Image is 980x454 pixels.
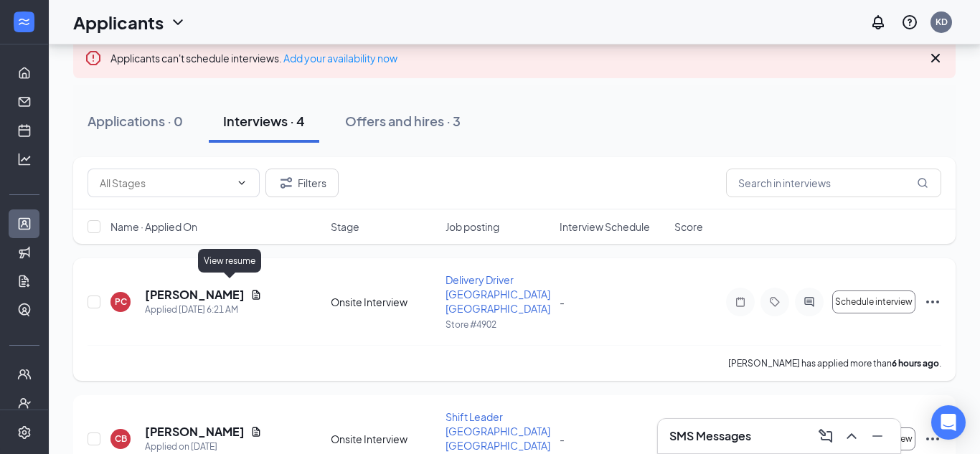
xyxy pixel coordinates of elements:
[17,425,32,440] svg: Settings
[814,425,837,448] button: ComposeMessage
[817,427,834,445] svg: ComposeMessage
[892,358,939,369] b: 6 hours ago
[674,219,703,234] span: Score
[345,112,461,130] div: Offers and hires · 3
[835,297,913,307] span: Schedule interview
[145,303,262,317] div: Applied [DATE] 6:21 AM
[278,174,295,191] svg: Filter
[85,49,102,67] svg: Error
[840,425,863,448] button: ChevronUp
[250,289,262,301] svg: Document
[145,424,245,440] h5: [PERSON_NAME]
[669,428,751,444] h3: SMS Messages
[100,175,230,191] input: All Stages
[145,440,262,454] div: Applied on [DATE]
[331,432,437,446] div: Onsite Interview
[560,432,565,445] span: -
[145,287,245,303] h5: [PERSON_NAME]
[446,219,499,234] span: Job posting
[560,219,650,234] span: Interview Schedule
[936,16,948,28] div: KD
[927,49,944,67] svg: Cross
[446,318,552,331] p: Store #4902
[843,427,860,445] svg: ChevronUp
[866,425,889,448] button: Minimize
[560,295,565,308] span: -
[870,14,887,31] svg: Notifications
[223,112,305,130] div: Interviews · 4
[728,357,941,369] p: [PERSON_NAME] has applied more than .
[726,169,941,197] input: Search in interviews
[110,219,197,234] span: Name · Applied On
[901,14,918,31] svg: QuestionInfo
[110,52,397,65] span: Applicants can't schedule interviews.
[169,14,187,31] svg: ChevronDown
[88,112,183,130] div: Applications · 0
[732,296,749,308] svg: Note
[331,219,359,234] span: Stage
[931,405,966,440] div: Open Intercom Messenger
[801,296,818,308] svg: ActiveChat
[924,293,941,311] svg: Ellipses
[832,290,915,313] button: Schedule interview
[198,249,261,273] div: View resume
[115,295,127,308] div: PC
[917,177,928,189] svg: MagnifyingGlass
[924,430,941,448] svg: Ellipses
[236,177,248,189] svg: ChevronDown
[265,169,339,197] button: Filter Filters
[250,426,262,438] svg: Document
[446,273,553,315] span: Delivery Driver [GEOGRAPHIC_DATA], [GEOGRAPHIC_DATA]
[283,52,397,65] a: Add your availability now
[331,295,437,309] div: Onsite Interview
[73,10,164,34] h1: Applicants
[446,410,553,452] span: Shift Leader [GEOGRAPHIC_DATA], [GEOGRAPHIC_DATA]
[17,14,31,29] svg: WorkstreamLogo
[869,427,886,445] svg: Minimize
[17,152,32,166] svg: Analysis
[115,432,127,445] div: CB
[766,296,783,308] svg: Tag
